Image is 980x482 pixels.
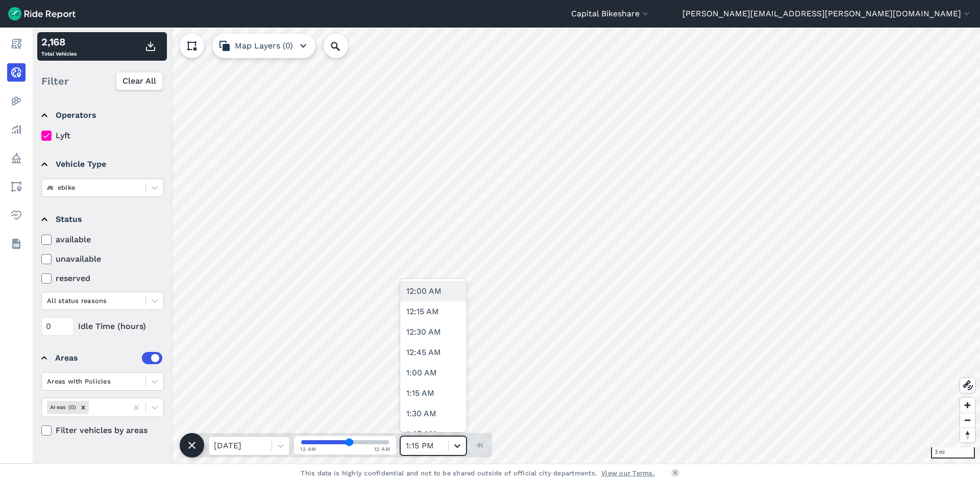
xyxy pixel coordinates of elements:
[324,34,364,58] input: Search Location or Vehicles
[374,445,390,453] span: 12 AM
[400,383,467,403] div: 1:15 AM
[400,424,467,444] div: 1:45 AM
[682,8,972,20] button: [PERSON_NAME][EMAIL_ADDRESS][PERSON_NAME][DOMAIN_NAME]
[7,177,26,196] a: Areas
[55,352,162,364] div: Areas
[7,120,26,139] a: Analyze
[571,8,650,20] button: Capital Bikeshare
[41,424,164,437] label: Filter vehicles by areas
[7,63,26,82] a: Realtime
[960,427,975,442] button: Reset bearing to north
[400,301,467,322] div: 12:15 AM
[400,322,467,342] div: 12:30 AM
[7,149,26,167] a: Policy
[931,447,975,459] div: 3 mi
[41,34,77,59] div: Total Vehicles
[122,75,156,87] span: Clear All
[7,235,26,253] a: Datasets
[8,7,76,20] img: Ride Report
[7,206,26,224] a: Health
[212,34,315,58] button: Map Layers (0)
[37,65,167,97] div: Filter
[960,413,975,427] button: Zoom out
[400,403,467,424] div: 1:30 AM
[41,317,164,336] div: Idle Time (hours)
[7,92,26,110] a: Heatmaps
[41,272,164,285] label: reserved
[41,150,162,179] summary: Vehicle Type
[41,205,162,234] summary: Status
[7,35,26,53] a: Report
[400,342,467,363] div: 12:45 AM
[33,28,980,464] canvas: Map
[41,34,77,49] div: 2,168
[116,72,163,90] button: Clear All
[47,401,78,414] div: Areas (0)
[41,344,162,372] summary: Areas
[41,101,162,130] summary: Operators
[400,363,467,383] div: 1:00 AM
[78,401,89,414] div: Remove Areas (0)
[41,234,164,246] label: available
[601,468,655,478] a: View our Terms.
[960,398,975,413] button: Zoom in
[41,130,164,142] label: Lyft
[41,253,164,265] label: unavailable
[300,445,316,453] span: 12 AM
[400,281,467,301] div: 12:00 AM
